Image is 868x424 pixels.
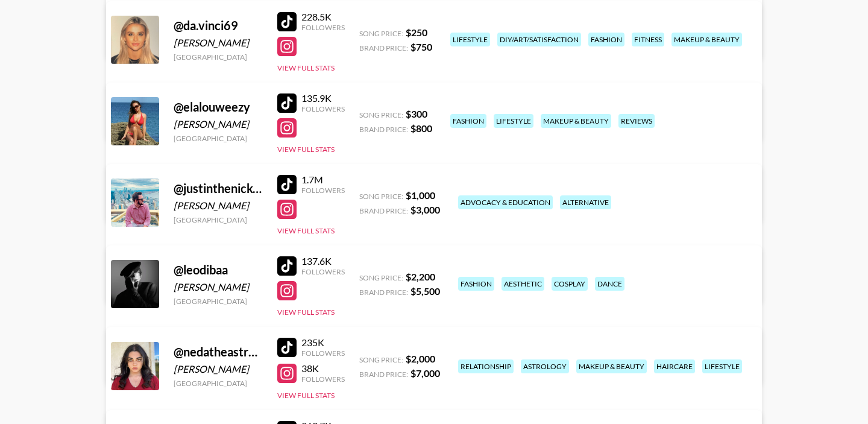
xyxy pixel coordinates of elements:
span: Brand Price: [359,206,408,215]
strong: $ 250 [406,27,427,38]
div: fashion [450,114,486,128]
div: fashion [588,33,624,46]
div: @ leodibaa [174,262,263,277]
div: lifestyle [494,114,533,128]
div: fashion [458,277,494,291]
div: 135.9K [301,92,345,104]
span: Song Price: [359,110,403,119]
button: View Full Stats [277,308,335,317]
div: cosplay [552,277,588,291]
strong: $ 3,000 [410,204,440,215]
div: 235K [301,337,345,349]
div: makeup & beauty [541,114,611,128]
span: Song Price: [359,273,403,282]
strong: $ 2,200 [406,271,435,282]
div: reviews [618,114,655,128]
div: astrology [521,359,569,373]
div: Followers [301,104,345,113]
span: Song Price: [359,192,403,201]
div: fitness [632,33,664,46]
div: makeup & beauty [671,33,742,46]
div: relationship [458,359,514,373]
div: Followers [301,186,345,195]
div: 137.6K [301,255,345,267]
button: View Full Stats [277,63,335,72]
strong: $ 300 [406,108,427,119]
span: Brand Price: [359,125,408,134]
span: Song Price: [359,29,403,38]
div: makeup & beauty [576,359,647,373]
div: 228.5K [301,11,345,23]
div: diy/art/satisfaction [497,33,581,46]
div: Followers [301,267,345,276]
strong: $ 2,000 [406,353,435,364]
strong: $ 7,000 [410,367,440,379]
span: Brand Price: [359,43,408,52]
div: @ justinthenickofcrime [174,181,263,196]
div: lifestyle [450,33,490,46]
div: aesthetic [502,277,544,291]
button: View Full Stats [277,391,335,400]
strong: $ 800 [410,122,432,134]
div: [GEOGRAPHIC_DATA] [174,379,263,388]
div: haircare [654,359,695,373]
div: @ nedatheastrologer [174,344,263,359]
div: @ da.vinci69 [174,18,263,33]
div: [PERSON_NAME] [174,200,263,212]
div: [GEOGRAPHIC_DATA] [174,297,263,306]
div: 1.7M [301,174,345,186]
span: Brand Price: [359,370,408,379]
div: 38K [301,362,345,375]
div: @ elalouweezy [174,100,263,115]
span: Song Price: [359,355,403,364]
div: advocacy & education [458,195,553,209]
span: Brand Price: [359,288,408,297]
button: View Full Stats [277,145,335,154]
div: [PERSON_NAME] [174,363,263,375]
div: Followers [301,375,345,384]
div: [PERSON_NAME] [174,281,263,293]
strong: $ 750 [410,41,432,52]
div: alternative [560,195,611,209]
div: [GEOGRAPHIC_DATA] [174,215,263,224]
strong: $ 1,000 [406,189,435,201]
div: [PERSON_NAME] [174,37,263,49]
strong: $ 5,500 [410,285,440,297]
div: [GEOGRAPHIC_DATA] [174,134,263,143]
button: View Full Stats [277,226,335,235]
div: Followers [301,349,345,358]
div: dance [595,277,624,291]
div: [PERSON_NAME] [174,118,263,130]
div: lifestyle [702,359,742,373]
div: [GEOGRAPHIC_DATA] [174,52,263,62]
div: Followers [301,23,345,32]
